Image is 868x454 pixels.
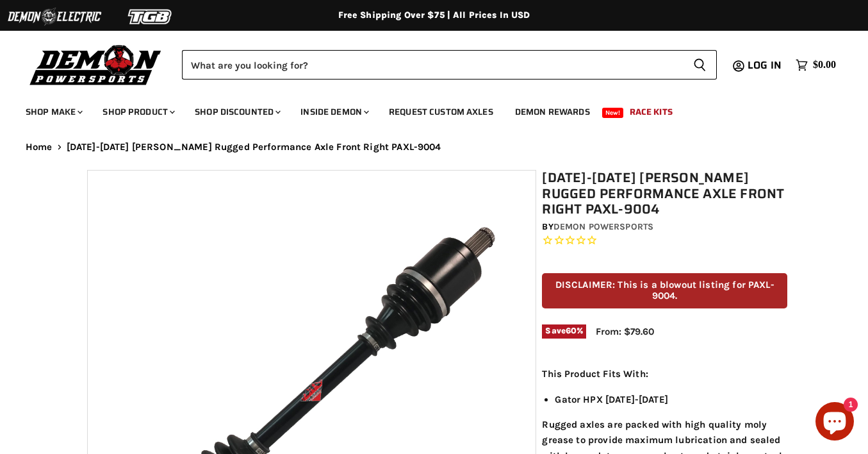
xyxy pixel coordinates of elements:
span: New! [602,108,624,118]
span: Save % [542,324,586,339]
li: Gator HPX [DATE]-[DATE] [555,392,787,407]
p: This Product Fits With: [542,366,787,382]
p: DISCLAIMER: This is a blowout listing for PAXL-9004. [542,273,787,308]
span: 60 [566,326,577,335]
a: Shop Product [93,99,183,125]
button: Search [683,50,717,80]
a: Shop Make [16,99,90,125]
form: Product [182,50,717,80]
a: Request Custom Axles [379,99,503,125]
span: $0.00 [813,59,836,71]
a: Inside Demon [291,99,377,125]
img: TGB Logo 2 [102,4,199,29]
a: Home [26,142,53,153]
a: Demon Powersports [553,221,653,232]
span: Rated 0.0 out of 5 stars 0 reviews [542,234,787,248]
a: Log in [742,60,789,71]
inbox-online-store-chat: Shopify online store chat [812,402,858,444]
div: by [542,220,787,234]
a: Shop Discounted [185,99,288,125]
span: From: $79.60 [596,326,654,337]
img: Demon Powersports [26,42,166,87]
img: Demon Electric Logo 2 [6,4,102,29]
a: $0.00 [789,56,842,74]
input: Search [182,50,683,80]
span: [DATE]-[DATE] [PERSON_NAME] Rugged Performance Axle Front Right PAXL-9004 [67,142,441,153]
a: Demon Rewards [505,99,600,125]
h1: [DATE]-[DATE] [PERSON_NAME] Rugged Performance Axle Front Right PAXL-9004 [542,170,787,217]
span: Log in [748,57,782,73]
a: Race Kits [620,99,682,125]
ul: Main menu [16,94,833,125]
